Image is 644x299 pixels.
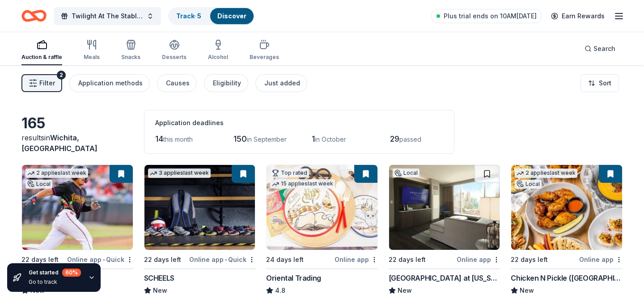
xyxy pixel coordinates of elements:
[511,273,623,283] div: Chicken N Pickle ([GEOGRAPHIC_DATA])
[148,168,211,178] div: 3 applies last week
[57,71,66,80] div: 2
[168,7,254,25] button: Track· 5Discover
[233,134,247,143] span: 150
[54,7,161,25] button: Twilight At The Stables
[255,74,307,92] button: Just added
[155,118,443,128] div: Application deadlines
[166,78,190,88] div: Causes
[312,134,315,143] span: 1
[511,254,548,265] div: 22 days left
[84,54,100,61] div: Meals
[121,54,140,61] div: Snacks
[162,36,186,65] button: Desserts
[162,54,186,61] div: Desserts
[398,285,412,296] span: New
[389,165,500,250] img: Image for Hollywood Casino at Kansas Speedway
[213,78,241,88] div: Eligibility
[393,168,419,177] div: Local
[389,254,426,265] div: 22 days left
[25,168,88,178] div: 2 applies last week
[315,135,346,143] span: in October
[270,168,309,177] div: Top rated
[250,54,279,61] div: Beverages
[144,254,181,265] div: 22 days left
[21,74,62,92] button: Filter2
[599,78,611,88] span: Sort
[176,12,201,20] a: Track· 5
[62,269,81,277] div: 60 %
[225,256,227,263] span: •
[121,36,140,65] button: Snacks
[335,254,378,265] div: Online app
[144,273,174,283] div: SCHEELS
[39,78,55,88] span: Filter
[21,54,62,61] div: Auction & raffle
[515,168,577,178] div: 2 applies last week
[457,254,500,265] div: Online app
[266,254,304,265] div: 24 days left
[153,285,167,296] span: New
[21,5,47,26] a: Home
[72,11,143,21] span: Twilight At The Stables
[21,114,133,132] div: 165
[78,78,143,88] div: Application methods
[511,165,622,250] img: Image for Chicken N Pickle (Wichita)
[217,12,246,20] a: Discover
[25,180,52,189] div: Local
[431,9,542,23] a: Plus trial ends on 10AM[DATE]
[577,40,623,58] button: Search
[390,134,399,143] span: 29
[520,285,534,296] span: New
[21,133,97,153] span: Wichita, [GEOGRAPHIC_DATA]
[266,273,321,283] div: Oriental Trading
[444,11,537,21] span: Plus trial ends on 10AM[DATE]
[21,132,133,154] div: results
[275,285,285,296] span: 4.8
[21,254,59,265] div: 22 days left
[546,8,610,24] a: Earn Rewards
[389,273,500,283] div: [GEOGRAPHIC_DATA] at [US_STATE][GEOGRAPHIC_DATA]
[21,133,97,153] span: in
[204,74,248,92] button: Eligibility
[144,165,255,250] img: Image for SCHEELS
[399,135,421,143] span: passed
[157,74,197,92] button: Causes
[593,43,615,54] span: Search
[264,78,300,88] div: Just added
[267,165,377,250] img: Image for Oriental Trading
[155,134,163,143] span: 14
[270,179,335,189] div: 15 applies last week
[84,36,100,65] button: Meals
[208,36,228,65] button: Alcohol
[579,254,623,265] div: Online app
[515,180,542,189] div: Local
[29,269,81,277] div: Get started
[67,254,133,265] div: Online app Quick
[69,74,150,92] button: Application methods
[22,165,133,250] img: Image for Wichita Wind Surge
[247,135,287,143] span: in September
[163,135,193,143] span: this month
[580,74,619,92] button: Sort
[189,254,255,265] div: Online app Quick
[250,36,279,65] button: Beverages
[208,54,228,61] div: Alcohol
[21,36,62,65] button: Auction & raffle
[29,278,81,286] div: Go to track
